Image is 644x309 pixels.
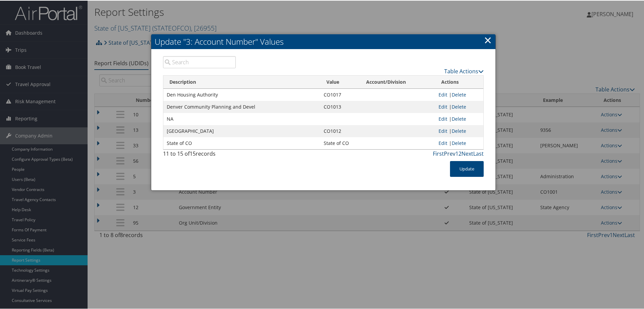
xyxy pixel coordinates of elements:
[163,75,320,88] th: Description: activate to sort column descending
[455,149,458,157] a: 1
[439,103,447,109] a: Edit
[439,91,447,97] a: Edit
[163,100,320,112] td: Denver Community Planning and Devel
[450,160,484,176] button: Update
[435,100,483,112] td: |
[320,124,360,137] td: CO1012
[151,34,495,48] h2: Update "3: Account Number" Values
[163,124,320,137] td: [GEOGRAPHIC_DATA]
[444,149,455,157] a: Prev
[320,88,360,100] td: CO1017
[163,137,320,149] td: State of CO
[452,115,466,121] a: Delete
[452,127,466,133] a: Delete
[444,67,484,74] a: Table Actions
[163,112,320,124] td: NA
[320,137,360,149] td: State of CO
[461,149,473,157] a: Next
[435,75,483,88] th: Actions
[435,88,483,100] td: |
[458,149,461,157] a: 2
[163,149,236,160] div: 11 to 15 of records
[163,88,320,100] td: Den Housing Authority
[452,103,466,109] a: Delete
[435,112,483,124] td: |
[439,127,447,133] a: Edit
[320,75,360,88] th: Value: activate to sort column ascending
[484,33,492,46] a: ×
[439,115,447,121] a: Edit
[163,55,236,68] input: Search
[190,149,196,157] span: 15
[360,75,435,88] th: Account/Division: activate to sort column ascending
[452,91,466,97] a: Delete
[473,149,484,157] a: Last
[320,100,360,112] td: CO1013
[433,149,444,157] a: First
[439,139,447,146] a: Edit
[452,139,466,146] a: Delete
[435,124,483,137] td: |
[435,137,483,149] td: |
